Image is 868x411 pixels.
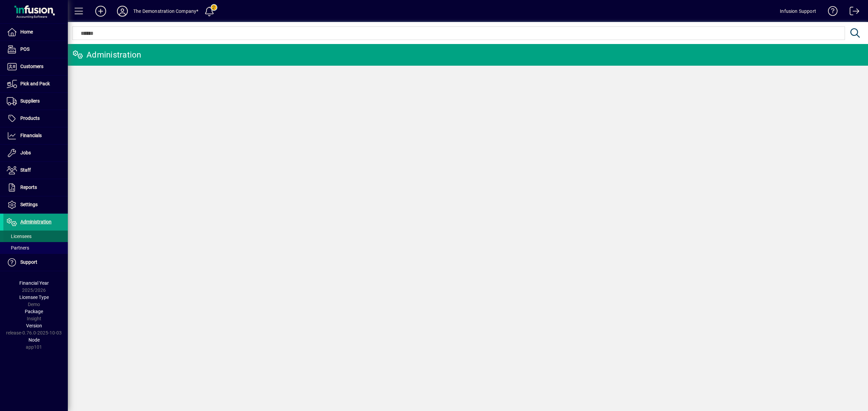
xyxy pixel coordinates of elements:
a: Home [3,24,68,41]
span: Jobs [20,150,31,155]
a: Customers [3,58,68,75]
button: Profile [112,5,133,17]
a: Reports [3,179,68,196]
a: Jobs [3,145,68,161]
span: Node [28,337,40,343]
span: Reports [20,185,37,190]
a: Logout [845,1,860,23]
a: Products [3,110,68,127]
div: Administration [73,49,141,60]
span: Financial Year [19,280,49,286]
a: Partners [3,242,68,254]
a: Financials [3,127,68,144]
span: Partners [7,245,29,251]
span: Staff [20,167,31,173]
span: Pick and Pack [20,81,50,86]
span: POS [20,46,29,52]
a: Settings [3,196,68,213]
span: Financials [20,133,42,138]
a: Staff [3,162,68,179]
span: Customers [20,64,43,69]
span: Version [26,323,42,328]
span: Licensees [7,234,32,239]
span: Suppliers [20,98,40,104]
span: Administration [20,219,52,224]
a: Pick and Pack [3,75,68,92]
a: POS [3,41,68,58]
div: Infusion Support [780,6,816,17]
span: Support [20,259,37,265]
span: Settings [20,202,38,207]
span: Products [20,115,40,121]
span: Home [20,29,33,35]
span: Licensee Type [19,295,49,300]
button: Add [90,5,112,17]
a: Support [3,254,68,271]
span: Package [25,309,43,314]
a: Suppliers [3,93,68,110]
a: Knowledge Base [823,1,838,23]
a: Licensees [3,231,68,242]
div: The Demonstration Company* [133,6,199,17]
